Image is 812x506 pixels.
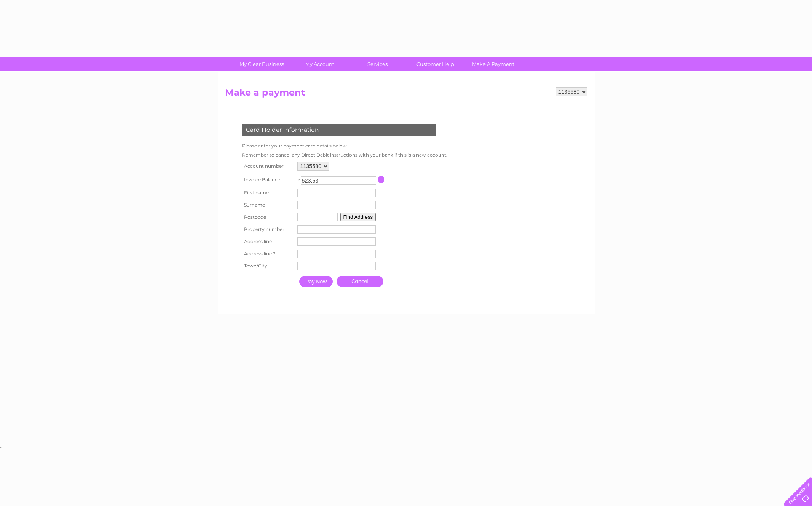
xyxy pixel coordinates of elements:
[240,235,296,248] th: Address line 1
[340,213,376,221] button: Find Address
[240,211,296,223] th: Postcode
[240,141,449,151] td: Please enter your payment card details below.
[242,124,436,136] div: Card Holder Information
[240,248,296,260] th: Address line 2
[230,57,293,71] a: My Clear Business
[240,187,296,199] th: First name
[240,260,296,272] th: Town/City
[288,57,351,71] a: My Account
[346,57,409,71] a: Services
[240,223,296,235] th: Property number
[337,276,383,287] a: Cancel
[404,57,467,71] a: Customer Help
[462,57,525,71] a: Make A Payment
[240,199,296,211] th: Surname
[240,173,296,187] th: Invoice Balance
[378,176,385,183] input: Information
[240,151,449,160] td: Remember to cancel any Direct Debit instructions with your bank if this is a new account.
[297,175,300,184] td: £
[225,87,587,102] h2: Make a payment
[240,160,296,173] th: Account number
[299,276,333,287] input: Pay Now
